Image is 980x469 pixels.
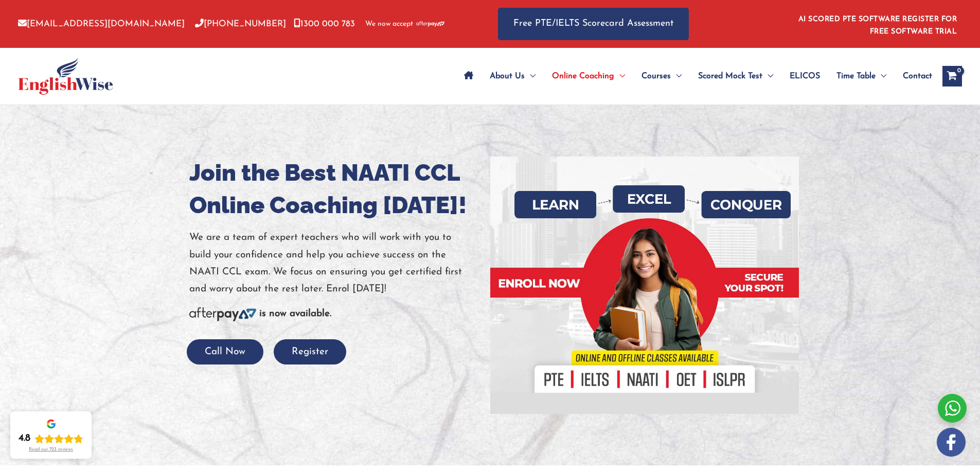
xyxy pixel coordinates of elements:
span: Contact [903,58,932,94]
button: Call Now [187,339,263,364]
a: CoursesMenu Toggle [633,58,690,94]
a: About UsMenu Toggle [482,58,544,94]
span: We now accept [365,19,413,29]
span: Courses [642,58,671,94]
img: cropped-ew-logo [18,58,113,95]
a: Register [274,347,346,357]
a: Online CoachingMenu Toggle [544,58,633,94]
span: Menu Toggle [525,58,536,94]
span: Scored Mock Test [698,58,762,94]
span: ELICOS [790,58,820,94]
nav: Site Navigation: Main Menu [456,58,932,94]
a: [PHONE_NUMBER] [195,20,286,28]
div: 4.8 [19,432,30,445]
a: [EMAIL_ADDRESS][DOMAIN_NAME] [18,20,185,28]
img: Afterpay-Logo [189,307,256,321]
a: ELICOS [781,58,828,94]
span: About Us [490,58,525,94]
aside: Header Widget 1 [792,7,962,41]
span: Menu Toggle [762,58,773,94]
div: Read our 723 reviews [29,447,73,453]
a: Contact [895,58,932,94]
p: We are a team of expert teachers who will work with you to build your confidence and help you ach... [189,229,483,298]
img: white-facebook.png [937,428,966,457]
img: Afterpay-Logo [416,21,444,27]
h1: Join the Best NAATI CCL Online Coaching [DATE]! [189,157,483,221]
a: Call Now [187,347,263,357]
span: Menu Toggle [671,58,682,94]
a: Free PTE/IELTS Scorecard Assessment [498,8,689,40]
span: Menu Toggle [876,58,886,94]
b: is now available. [259,309,331,319]
a: View Shopping Cart, empty [942,66,962,86]
a: Time TableMenu Toggle [828,58,895,94]
span: Time Table [836,58,876,94]
span: Menu Toggle [614,58,625,94]
a: Scored Mock TestMenu Toggle [690,58,781,94]
div: Rating: 4.8 out of 5 [19,432,83,445]
button: Register [274,339,346,364]
a: 1300 000 783 [294,20,355,28]
span: Online Coaching [552,58,614,94]
a: AI SCORED PTE SOFTWARE REGISTER FOR FREE SOFTWARE TRIAL [798,15,957,36]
